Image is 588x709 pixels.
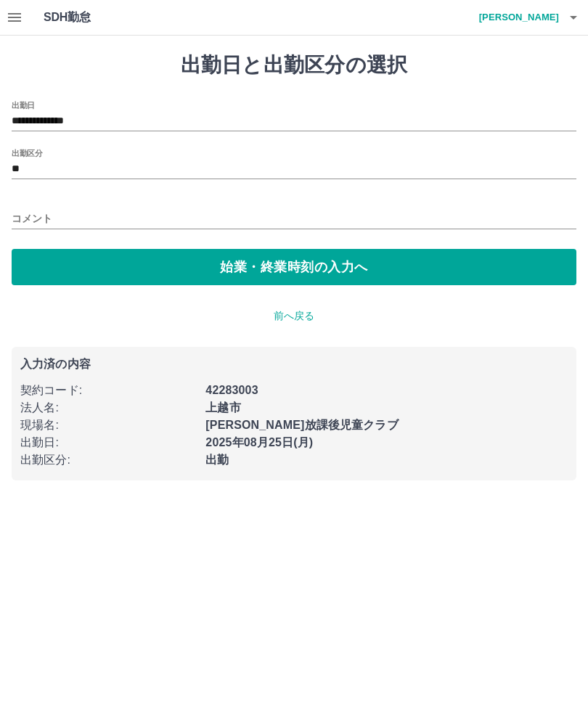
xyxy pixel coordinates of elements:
[20,358,568,370] p: 入力済の内容
[12,99,35,110] label: 出勤日
[12,308,576,324] p: 前へ戻る
[205,419,398,431] b: [PERSON_NAME]放課後児童クラブ
[205,401,240,414] b: 上越市
[12,53,576,78] h1: 出勤日と出勤区分の選択
[20,417,197,434] p: 現場名 :
[205,454,229,466] b: 出勤
[205,384,258,396] b: 42283003
[20,382,197,399] p: 契約コード :
[205,436,313,448] b: 2025年08月25日(月)
[20,399,197,417] p: 法人名 :
[20,434,197,451] p: 出勤日 :
[20,451,197,469] p: 出勤区分 :
[12,147,42,158] label: 出勤区分
[12,249,576,285] button: 始業・終業時刻の入力へ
